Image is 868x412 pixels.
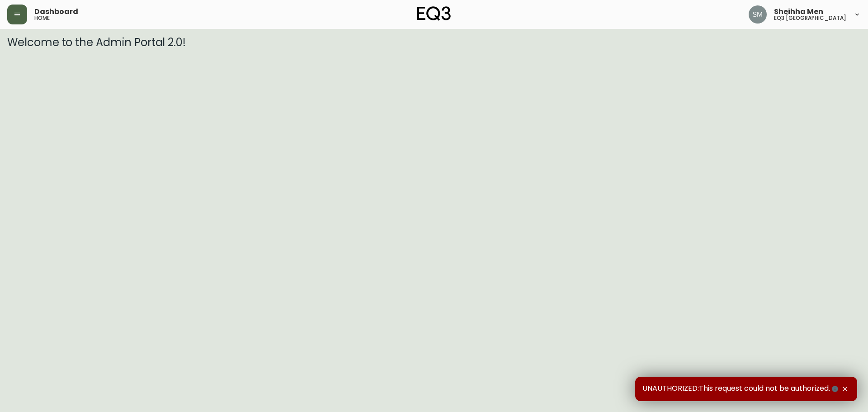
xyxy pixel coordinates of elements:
h5: eq3 [GEOGRAPHIC_DATA] [774,15,846,21]
img: logo [417,6,451,21]
h3: Welcome to the Admin Portal 2.0! [7,36,861,49]
span: Sheihha Men [774,8,823,15]
span: UNAUTHORIZED:This request could not be authorized. [642,384,840,394]
h5: home [34,15,50,21]
span: Dashboard [34,8,78,15]
img: cfa6f7b0e1fd34ea0d7b164297c1067f [749,5,767,24]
